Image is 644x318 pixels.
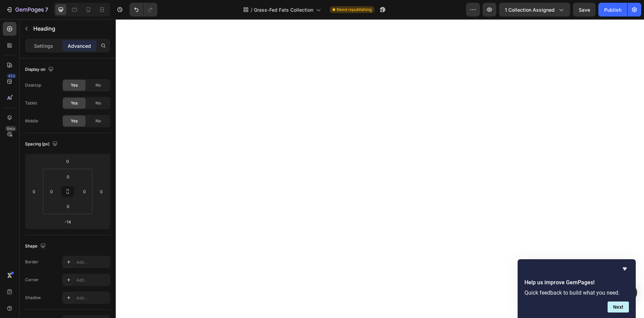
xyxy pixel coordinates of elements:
button: Hide survey [621,265,629,273]
p: Settings [34,42,53,50]
div: Shape [25,242,47,251]
input: -14 [61,217,75,227]
span: No [95,82,101,88]
input: 0 [96,186,106,197]
div: Undo/Redo [129,3,157,17]
div: 450 [7,73,16,79]
button: Next question [608,301,629,312]
p: Heading [33,24,108,33]
div: Mobile [25,118,38,124]
iframe: Design area [116,19,644,318]
div: Help us improve GemPages! [524,265,629,312]
button: 1 collection assigned [499,3,570,17]
div: Add... [76,277,109,283]
span: 1 collection assigned [505,6,555,13]
input: 0px [61,201,75,211]
div: Spacing (px) [25,140,59,149]
input: 0px [61,172,75,182]
div: Add... [76,259,109,265]
h2: Help us improve GemPages! [524,278,629,287]
span: Need republishing [337,7,372,13]
div: Desktop [25,82,41,88]
span: Yes [71,100,78,106]
p: Quick feedback to build what you need. [524,289,629,296]
span: No [95,100,101,106]
span: / [251,6,252,13]
button: Publish [598,3,627,17]
span: No [95,118,101,124]
span: Save [579,7,590,13]
span: Yes [71,82,78,88]
div: Beta [5,126,16,131]
div: Publish [604,6,621,13]
div: Tablet [25,100,37,106]
div: Corner [25,277,39,283]
span: Grass-Fed Fats Collection [254,6,313,13]
div: Shadow [25,295,41,301]
input: 0 [61,156,75,166]
div: Display on [25,65,55,74]
div: Border [25,259,38,265]
input: 0px [46,186,57,197]
input: 0 [29,186,39,197]
p: Advanced [68,42,91,50]
p: 7 [45,6,48,14]
span: Yes [71,118,78,124]
button: 7 [3,3,51,17]
div: Add... [76,295,109,301]
button: Save [573,3,596,17]
input: 0px [79,186,90,197]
